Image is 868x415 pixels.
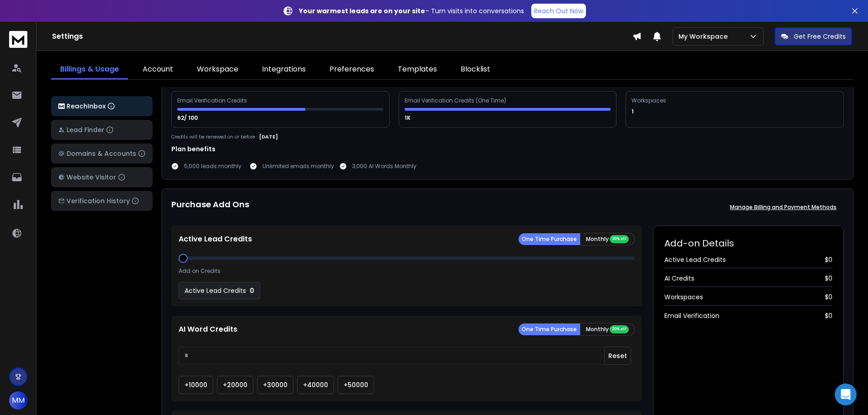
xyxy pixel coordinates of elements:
button: Manage Billing and Payment Methods [723,198,844,216]
h1: Purchase Add Ons [171,198,249,216]
button: One Time Purchase [519,233,580,245]
span: Workspaces [664,292,703,302]
p: Get Free Credits [794,32,846,41]
div: Workspaces [632,97,668,104]
button: Monthly 20% off [580,233,635,246]
a: Blocklist [452,60,499,79]
a: Reach Out Now [531,4,586,18]
button: +10000 [179,376,213,394]
div: Email Verification Credits (One Time) [405,97,506,104]
button: Verification History [51,191,153,211]
button: Get Free Credits [775,27,852,46]
button: Website Visitor [51,167,153,187]
p: Manage Billing and Payment Methods [730,204,837,211]
a: Integrations [253,60,315,79]
p: 62/ 100 [177,114,199,122]
span: Active Lead Credits [664,255,726,264]
div: Open Intercom Messenger [835,384,857,405]
span: $ 0 [825,292,832,302]
a: Billings & Usage [51,60,128,79]
button: +30000 [257,376,293,394]
img: logo [9,31,27,48]
button: MM [9,391,27,410]
span: $ 0 [825,255,832,264]
p: 5,000 leads monthly [184,163,241,170]
p: Add on Credits [179,267,221,275]
p: AI Word Credits [179,324,237,335]
span: AI Credits [664,274,694,283]
div: 20% off [610,325,629,333]
button: ReachInbox [51,96,153,116]
img: logo [58,103,65,109]
p: Active Lead Credits [179,234,252,245]
a: Preferences [320,60,383,79]
a: Templates [389,60,446,79]
span: $ 0 [825,311,832,320]
p: 3,000 AI Words Monthly [352,163,416,170]
button: One Time Purchase [519,323,580,335]
a: Workspace [188,60,247,79]
p: 1 [632,108,635,115]
div: Email Verification Credits [177,97,248,104]
h1: Settings [52,31,632,42]
span: $ 0 [825,274,832,283]
button: Domains & Accounts [51,143,153,164]
p: Credits will be renewed on or before : [171,133,257,140]
p: My Workspace [678,32,731,41]
p: Reach Out Now [534,6,583,15]
h2: Add-on Details [664,237,832,250]
p: Unlimited emails monthly [262,163,334,170]
div: 20% off [610,235,629,243]
p: 1K [405,114,412,122]
button: +20000 [217,376,253,394]
button: Lead Finder [51,120,153,140]
p: Active Lead Credits [185,286,246,295]
button: +40000 [297,376,334,394]
p: [DATE] [259,133,278,141]
strong: Your warmest leads are on your site [299,6,425,15]
button: +50000 [338,376,374,394]
h1: Plan benefits [171,144,844,154]
button: Monthly 20% off [580,323,635,336]
p: – Turn visits into conversations [299,6,524,15]
button: Reset [604,347,631,365]
a: Account [134,60,182,79]
span: Email Verification [664,311,719,320]
p: 0 [250,286,254,295]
